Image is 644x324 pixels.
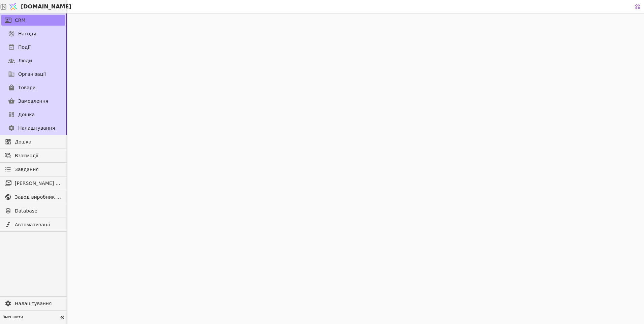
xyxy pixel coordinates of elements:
a: [PERSON_NAME] розсилки [1,178,65,189]
span: Автоматизації [15,221,62,228]
span: Зменшити [3,315,58,320]
a: Події [1,42,65,53]
span: Замовлення [18,98,48,105]
span: Взаємодії [15,152,62,159]
span: Події [18,44,31,51]
a: Замовлення [1,96,65,106]
span: Завод виробник металочерепиці - B2B платформа [15,194,62,201]
a: Організації [1,69,65,79]
span: Люди [18,57,32,64]
span: Організації [18,71,46,78]
span: Дошка [18,111,35,118]
span: Database [15,207,62,215]
img: Logo [8,0,18,13]
a: Database [1,205,65,216]
a: [DOMAIN_NAME] [7,0,67,13]
a: Люди [1,55,65,66]
a: CRM [1,15,65,26]
span: Налаштування [18,125,55,132]
a: Налаштування [1,123,65,133]
a: Товари [1,82,65,93]
span: Завдання [15,166,39,173]
span: CRM [15,17,26,24]
span: Товари [18,84,36,91]
a: Нагоди [1,28,65,39]
span: Дошка [15,138,62,145]
span: Нагоди [18,30,36,37]
a: Дошка [1,109,65,120]
a: Завод виробник металочерепиці - B2B платформа [1,192,65,202]
span: [PERSON_NAME] розсилки [15,180,62,187]
img: 4f08f5aa34900056b9fe398ae6ecf1bf [633,2,643,12]
a: Дошка [1,136,65,147]
a: Взаємодії [1,150,65,161]
a: Налаштування [1,298,65,309]
span: [DOMAIN_NAME] [21,3,71,11]
span: Налаштування [15,300,62,307]
a: Завдання [1,164,65,175]
a: Автоматизації [1,219,65,230]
